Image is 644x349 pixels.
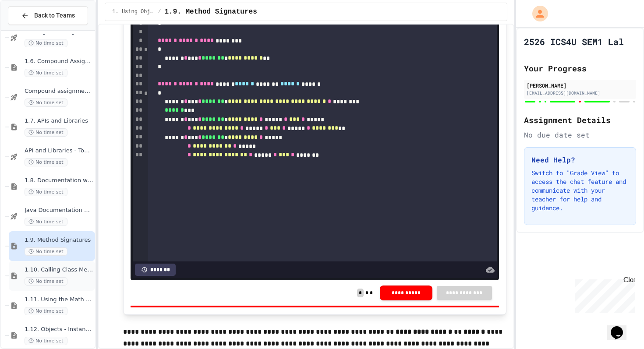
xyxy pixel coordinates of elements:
[25,99,67,107] span: No time set
[8,6,88,25] button: Back to Teams
[4,4,60,56] div: Chat with us now!Close
[607,314,635,340] iframe: chat widget
[25,247,67,256] span: No time set
[25,296,93,303] span: 1.11. Using the Math Class
[165,7,257,17] span: 1.9. Method Signatures
[25,207,93,214] span: Java Documentation with Comments - Topic 1.8
[524,114,636,126] h2: Assignment Details
[25,277,67,286] span: No time set
[25,128,67,137] span: No time set
[524,130,636,140] div: No due date set
[527,81,633,89] div: [PERSON_NAME]
[25,307,67,315] span: No time set
[531,155,629,165] h3: Need Help?
[25,188,67,196] span: No time set
[112,8,154,15] span: 1. Using Objects and Methods
[25,218,67,226] span: No time set
[25,39,67,47] span: No time set
[25,147,93,155] span: API and Libraries - Topic 1.7
[25,88,93,95] span: Compound assignment operators - Quiz
[25,69,67,77] span: No time set
[524,62,636,74] h2: Your Progress
[158,8,161,15] span: /
[34,11,75,20] span: Back to Teams
[527,90,633,96] div: [EMAIL_ADDRESS][DOMAIN_NAME]
[25,117,93,125] span: 1.7. APIs and Libraries
[25,266,93,274] span: 1.10. Calling Class Methods
[531,169,629,212] p: Switch to "Grade View" to access the chat feature and communicate with your teacher for help and ...
[25,236,93,244] span: 1.9. Method Signatures
[25,326,93,333] span: 1.12. Objects - Instances of Classes
[524,35,624,48] h1: 2526 ICS4U SEM1 Lal
[25,337,67,345] span: No time set
[25,158,67,166] span: No time set
[25,177,93,184] span: 1.8. Documentation with Comments and Preconditions
[523,4,550,24] div: My Account
[571,276,635,313] iframe: chat widget
[25,58,93,65] span: 1.6. Compound Assignment Operators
